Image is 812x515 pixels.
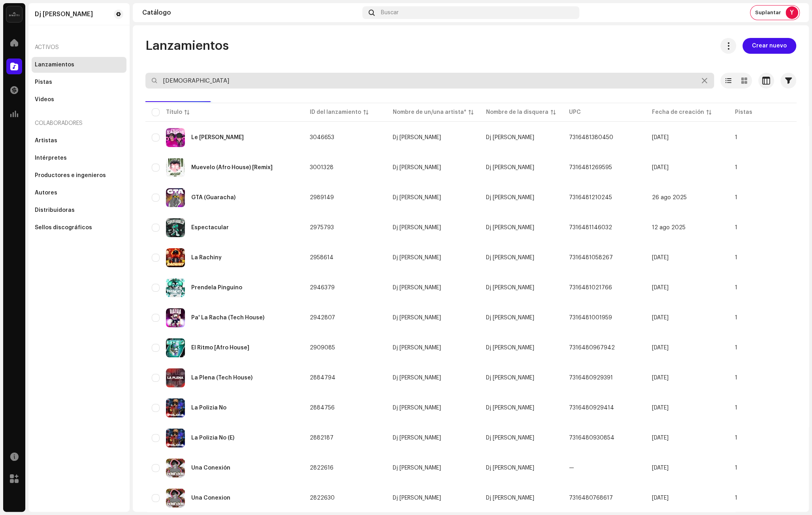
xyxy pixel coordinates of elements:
[166,368,185,387] img: f56d452f-ef38-489e-9ee8-a06908b02995
[652,225,686,230] span: 12 ago 2025
[166,428,185,447] img: 7ddbb454-f41e-4e3d-b7f5-5ad855a9bd2d
[486,495,534,501] span: Dj Yeison Mx
[35,172,106,179] div: Productores e ingenieros
[310,195,334,200] span: 2989149
[381,9,399,16] span: Buscar
[393,225,473,230] span: Dj Yeison Mx
[32,202,126,218] re-m-nav-item: Distribuidoras
[486,255,534,260] span: Dj Yeison Mx
[310,345,335,351] span: 2909085
[393,135,441,140] div: Dj [PERSON_NAME]
[32,220,126,236] re-m-nav-item: Sellos discográficos
[652,345,669,351] span: 3 jul 2025
[393,405,441,411] div: Dj [PERSON_NAME]
[32,114,126,133] re-a-nav-header: Colaboradores
[32,185,126,201] re-m-nav-item: Autores
[35,11,93,17] div: Dj Yeison Mx
[786,6,798,19] div: Y
[735,285,737,291] span: 1
[35,224,92,231] div: Sellos discográficos
[35,138,57,144] div: Artistas
[166,188,185,207] img: a1653fd6-c9e8-4394-b71f-e1f807dfb994
[652,375,669,381] span: 23 jun 2025
[35,62,74,68] div: Lanzamientos
[569,225,612,230] span: 7316481146032
[393,405,473,411] span: Dj Yeison Mx
[393,225,441,230] div: Dj [PERSON_NAME]
[742,38,796,54] button: Crear nuevo
[486,285,534,291] span: Dj Yeison Mx
[191,405,226,411] div: La Polizia No
[166,128,185,147] img: 8aa35f1c-2581-4371-92d4-d1b2a66d8f35
[35,96,54,103] div: Videos
[6,6,22,22] img: 02a7c2d3-3c89-4098-b12f-2ff2945c95ee
[393,465,441,471] div: Dj [PERSON_NAME]
[35,79,52,85] div: Pistas
[393,285,441,291] div: Dj [PERSON_NAME]
[652,285,669,291] span: 14 jul 2025
[191,315,264,321] div: Pa' La Racha (Tech House)
[393,195,441,200] div: Dj [PERSON_NAME]
[735,465,737,471] span: 1
[569,345,615,351] span: 7316480967942
[393,195,473,200] span: Dj Yeison Mx
[735,345,737,351] span: 1
[393,435,473,441] span: Dj Yeison Mx
[310,255,333,260] span: 2958614
[393,255,473,260] span: Dj Yeison Mx
[393,345,441,351] div: Dj [PERSON_NAME]
[569,135,613,140] span: 7316481380450
[145,73,714,89] input: Buscar
[310,135,334,140] span: 3046653
[191,465,230,471] div: Una Conexión
[486,225,534,230] span: Dj Yeison Mx
[166,278,185,297] img: e0906224-536c-485a-9872-f0537a5b7038
[393,165,473,170] span: Dj Yeison Mx
[735,405,737,411] span: 1
[652,108,704,116] div: Fecha de creación
[142,9,359,16] div: Catálogo
[191,225,229,230] div: Espectacular
[35,155,67,161] div: Intérpretes
[393,465,473,471] span: Dj Yeison Mx
[393,435,441,441] div: Dj [PERSON_NAME]
[310,375,335,381] span: 2884794
[486,465,534,471] span: Dj Yeison Mx
[393,135,473,140] span: Dj Yeison Mx
[393,108,466,116] div: Nombre de un/una artista*
[310,465,333,471] span: 2822616
[486,165,534,170] span: Dj Yeison Mx
[166,338,185,357] img: fdc7a9d6-3473-4b62-869d-86f521b3e4a1
[166,108,182,116] div: Título
[393,255,441,260] div: Dj [PERSON_NAME]
[393,345,473,351] span: Dj Yeison Mx
[310,495,335,501] span: 2822630
[166,158,185,177] img: 910240cf-2b63-4b31-8b51-442b7c6e96db
[166,398,185,417] img: 54a978a5-7833-4597-9155-657e98bf983b
[191,255,222,260] div: La Rachiny
[310,225,334,230] span: 2975793
[569,465,574,471] span: —
[32,92,126,108] re-m-nav-item: Videos
[191,495,230,501] div: Una Conexion
[652,255,669,260] span: 24 jul 2025
[310,315,335,321] span: 2942807
[393,285,473,291] span: Dj Yeison Mx
[310,108,361,116] div: ID del lanzamiento
[191,285,242,291] div: Prendela Pinguino
[735,435,737,441] span: 1
[486,315,534,321] span: Dj Yeison Mx
[166,489,185,507] img: cd07d2d5-a362-4670-a14d-0ea2dcaa0127
[735,165,737,170] span: 1
[752,38,787,54] span: Crear nuevo
[486,135,534,140] span: Dj Yeison Mx
[393,375,441,381] div: Dj [PERSON_NAME]
[32,38,126,57] div: Activos
[652,195,687,200] span: 26 ago 2025
[486,345,534,351] span: Dj Yeison Mx
[569,165,612,170] span: 7316481269595
[191,195,235,200] div: GTA (Guaracha)
[32,150,126,166] re-m-nav-item: Intérpretes
[652,465,669,471] span: 29 may 2025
